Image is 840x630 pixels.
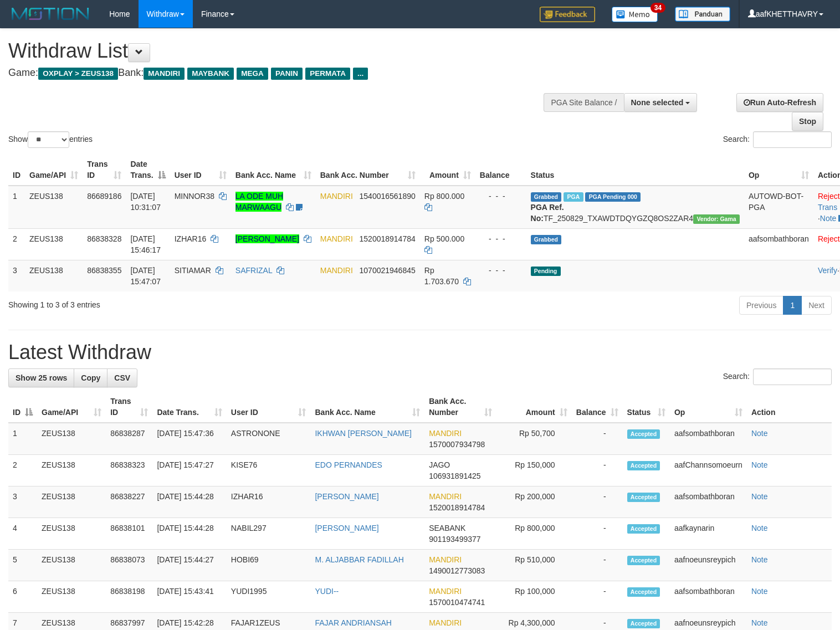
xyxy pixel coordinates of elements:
[227,581,311,613] td: YUDI1995
[8,131,93,148] label: Show entries
[496,486,571,518] td: Rp 200,000
[237,68,268,80] span: MEGA
[420,154,475,186] th: Amount: activate to sort column ascending
[130,234,161,254] span: [DATE] 15:46:17
[424,192,464,201] span: Rp 800.000
[227,423,311,455] td: ASTRONONE
[130,266,161,286] span: [DATE] 15:47:07
[8,68,549,79] h4: Game: Bank:
[187,68,234,80] span: MAYBANK
[627,429,660,439] span: Accepted
[8,228,25,260] td: 2
[751,460,768,469] a: Note
[723,131,832,148] label: Search:
[8,260,25,291] td: 3
[114,373,130,382] span: CSV
[235,266,272,275] a: SAFRIZAL
[651,3,665,13] span: 34
[429,535,480,544] span: Copy 901193499377 to clipboard
[8,368,74,387] a: Show 25 rows
[8,455,37,486] td: 2
[624,93,698,112] button: None selected
[152,423,226,455] td: [DATE] 15:47:36
[315,460,382,469] a: EDO PERNANDES
[818,234,840,243] a: Reject
[627,493,660,502] span: Accepted
[360,266,416,275] span: Copy 1070021946845 to clipboard
[8,341,832,363] h1: Latest Withdraw
[106,455,152,486] td: 86838323
[496,518,571,550] td: Rp 800,000
[747,391,832,423] th: Action
[152,550,226,581] td: [DATE] 15:44:27
[820,214,837,223] a: Note
[531,235,562,244] span: Grabbed
[8,186,25,229] td: 1
[126,154,170,186] th: Date Trans.: activate to sort column descending
[424,266,459,286] span: Rp 1.703.670
[152,486,226,518] td: [DATE] 15:44:28
[227,518,311,550] td: NABIL297
[429,503,485,512] span: Copy 1520018914784 to clipboard
[496,581,571,613] td: Rp 100,000
[315,618,391,627] a: FAJAR ANDRIANSAH
[585,192,641,202] span: PGA Pending
[572,581,623,613] td: -
[670,455,747,486] td: aafChannsomoeurn
[751,555,768,564] a: Note
[751,429,768,438] a: Note
[37,518,106,550] td: ZEUS138
[496,550,571,581] td: Rp 510,000
[37,423,106,455] td: ZEUS138
[37,581,106,613] td: ZEUS138
[572,486,623,518] td: -
[480,233,522,244] div: - - -
[429,598,485,607] span: Copy 1570010474741 to clipboard
[8,6,93,22] img: MOTION_logo.png
[271,68,303,80] span: PANIN
[315,492,378,501] a: [PERSON_NAME]
[175,192,214,201] span: MINNOR38
[531,203,564,223] b: PGA Ref. No:
[360,234,416,243] span: Copy 1520018914784 to clipboard
[227,391,311,423] th: User ID: activate to sort column ascending
[87,266,121,275] span: 86838355
[152,518,226,550] td: [DATE] 15:44:28
[429,618,462,627] span: MANDIRI
[627,619,660,628] span: Accepted
[74,368,107,387] a: Copy
[152,455,226,486] td: [DATE] 15:47:27
[106,518,152,550] td: 86838101
[544,93,623,112] div: PGA Site Balance /
[429,429,462,438] span: MANDIRI
[572,423,623,455] td: -
[480,191,522,202] div: - - -
[783,296,802,315] a: 1
[37,486,106,518] td: ZEUS138
[496,455,571,486] td: Rp 150,000
[315,429,412,438] a: IKHWAN [PERSON_NAME]
[8,295,342,310] div: Showing 1 to 3 of 3 entries
[572,391,623,423] th: Balance: activate to sort column ascending
[320,192,353,201] span: MANDIRI
[235,192,283,212] a: LA ODE MUH MARWAAGU
[670,518,747,550] td: aafkaynarin
[310,391,424,423] th: Bank Acc. Name: activate to sort column ascending
[320,266,353,275] span: MANDIRI
[8,391,37,423] th: ID: activate to sort column descending
[227,455,311,486] td: KISE76
[28,131,69,148] select: Showentries
[751,618,768,627] a: Note
[106,391,152,423] th: Trans ID: activate to sort column ascending
[564,192,583,202] span: Marked by aafkaynarin
[144,68,185,80] span: MANDIRI
[429,460,450,469] span: JAGO
[424,234,464,243] span: Rp 500.000
[429,587,462,596] span: MANDIRI
[106,486,152,518] td: 86838227
[744,228,813,260] td: aafsombathboran
[424,391,496,423] th: Bank Acc. Number: activate to sort column ascending
[429,472,480,480] span: Copy 106931891425 to clipboard
[496,391,571,423] th: Amount: activate to sort column ascending
[623,391,670,423] th: Status: activate to sort column ascending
